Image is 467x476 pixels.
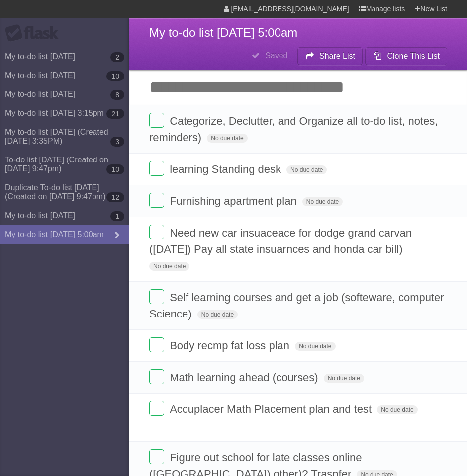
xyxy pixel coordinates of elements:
[377,405,417,414] span: No due date
[170,403,374,415] span: Accuplacer Math Placement plan and test
[110,90,124,100] b: 8
[286,165,327,174] span: No due date
[297,47,363,65] button: Share List
[319,52,355,60] b: Share List
[149,291,444,320] span: Self learning courses and get a job (softeware, computer Science)
[106,109,124,119] b: 21
[149,227,412,255] span: Need new car insuaceace for dodge grand carvan ([DATE]) Pay all state insuarnces and honda car bill)
[110,211,124,221] b: 1
[110,52,124,62] b: 2
[149,401,164,416] label: Done
[149,193,164,208] label: Done
[170,371,320,384] span: Math learning ahead (courses)
[106,192,124,202] b: 12
[149,115,438,144] span: Categorize, Declutter, and Organize all to-do list, notes, reminders)
[207,134,247,143] span: No due date
[106,164,124,174] b: 10
[149,449,164,464] label: Done
[149,161,164,176] label: Done
[149,113,164,128] label: Done
[197,310,238,319] span: No due date
[149,225,164,239] label: Done
[324,374,364,383] span: No due date
[149,337,164,352] label: Done
[149,369,164,384] label: Done
[149,262,189,271] span: No due date
[170,339,292,352] span: Body recmp fat loss plan
[302,197,343,206] span: No due date
[149,26,297,39] span: My to-do list [DATE] 5:00am
[295,342,335,351] span: No due date
[387,52,440,60] b: Clone This List
[110,137,124,147] b: 3
[170,163,283,175] span: learning Standing desk
[365,47,447,65] button: Clone This List
[106,71,124,81] b: 10
[5,24,65,42] div: Flask
[170,195,299,207] span: Furnishing apartment plan
[149,289,164,304] label: Done
[265,51,287,60] b: Saved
